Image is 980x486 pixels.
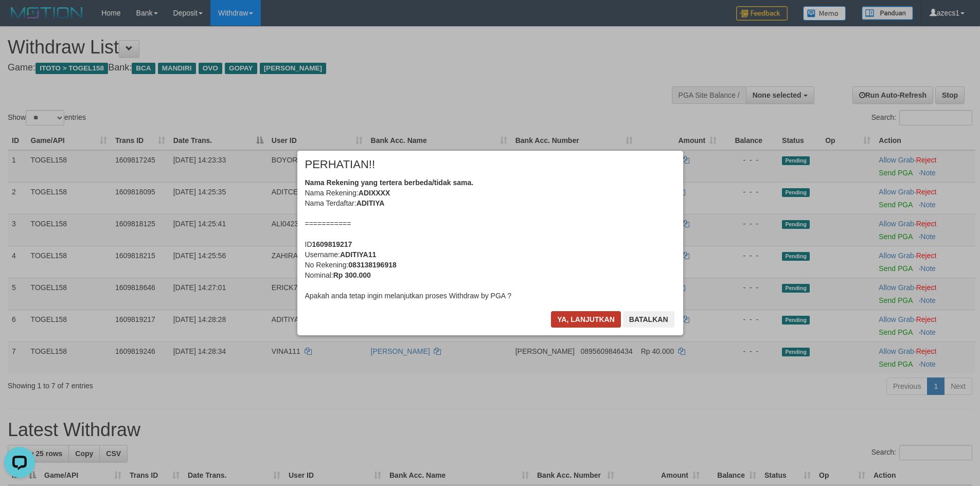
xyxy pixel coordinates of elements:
button: Open LiveChat chat widget [4,4,35,35]
span: PERHATIAN!! [305,159,376,170]
b: 083138196918 [348,261,396,269]
button: Ya, lanjutkan [551,311,621,328]
b: ADITIYA11 [340,250,376,259]
b: ADITIYA [357,199,385,207]
b: Nama Rekening yang tertera berbeda/tidak sama. [305,178,474,187]
b: Rp 300.000 [333,271,371,279]
b: 1609819217 [312,240,352,248]
button: Batalkan [623,311,674,328]
div: Nama Rekening: Nama Terdaftar: =========== ID Username: No Rekening: Nominal: Apakah anda tetap i... [305,177,675,301]
b: ADIXXXX [359,189,390,197]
